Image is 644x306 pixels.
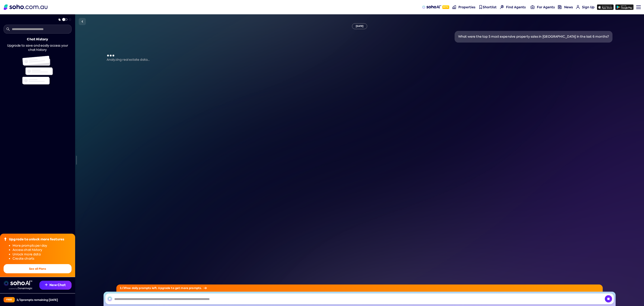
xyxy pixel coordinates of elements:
[203,287,207,289] img: Arrow icon
[605,295,612,302] button: Cancel request
[13,244,72,248] li: More prompts per day
[352,23,367,29] div: [DATE]
[39,281,72,290] button: New Chat
[13,248,72,252] li: Access chat history
[458,5,475,9] span: Properties
[9,287,32,290] img: Data provided by Domain Insight
[9,237,64,242] div: Upgrade to unlock more features
[4,43,72,52] div: Upgrade to save and easily access your chat history
[13,256,72,261] li: Create charts
[27,37,48,42] div: Chat History
[582,5,595,9] span: Sign Up
[506,5,526,9] span: Find Agents
[537,5,555,9] span: For Agents
[4,4,47,10] img: Soho Logo
[479,5,483,9] img: shortlist-nav icon
[558,5,562,9] img: news-nav icon
[4,237,7,241] img: Upgrade icon
[483,5,497,9] span: Shortlist
[452,5,456,9] img: properties-nav icon
[531,5,534,9] img: for-agents-nav icon
[458,34,609,39] div: What were the top 5 most expensive property sales in [GEOGRAPHIC_DATA] in the last 6 months?
[22,56,53,84] img: Chat history illustration
[4,281,32,286] img: sohoai logo
[107,58,613,62] p: Analyzing real estate data...
[116,284,603,292] div: 3 / 3 free daily prompts left. Upgrade to get more prompts.
[13,252,72,257] li: Unlock more data
[597,4,614,10] img: app-store icon
[500,5,504,9] img: Find agents icon
[80,19,85,24] img: Sidebar toggle icon
[615,4,633,10] img: google-play icon
[576,5,580,9] img: for-agents-nav icon
[564,5,573,9] span: News
[442,5,449,9] span: Beta
[4,297,15,302] div: Free
[4,264,72,273] button: See all Plans
[17,298,58,302] div: 3 / 3 prompts remaining [DATE]
[45,283,48,286] img: Recommendation icon
[605,295,612,302] img: Send icon
[422,5,441,9] img: sohoAI logo
[107,296,112,302] img: SohoAI logo black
